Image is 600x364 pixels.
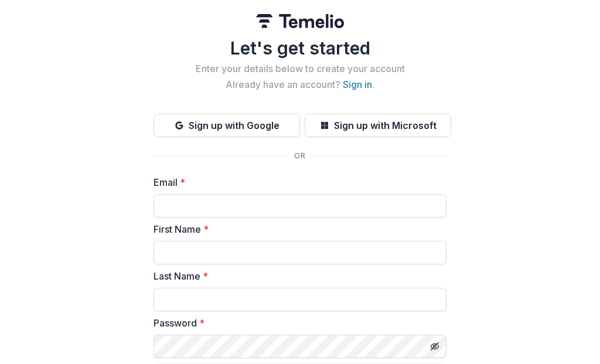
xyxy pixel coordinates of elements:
[154,63,446,74] h2: Enter your details below to create your account
[154,175,439,189] label: Email
[154,316,439,330] label: Password
[154,222,439,236] label: First Name
[154,114,300,137] button: Sign up with Google
[154,79,446,90] h2: Already have an account? .
[343,79,372,90] a: Sign in
[425,337,444,356] button: Toggle password visibility
[305,114,451,137] button: Sign up with Microsoft
[154,38,446,59] h1: Let's get started
[256,14,344,28] img: Temelio
[154,269,439,283] label: Last Name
